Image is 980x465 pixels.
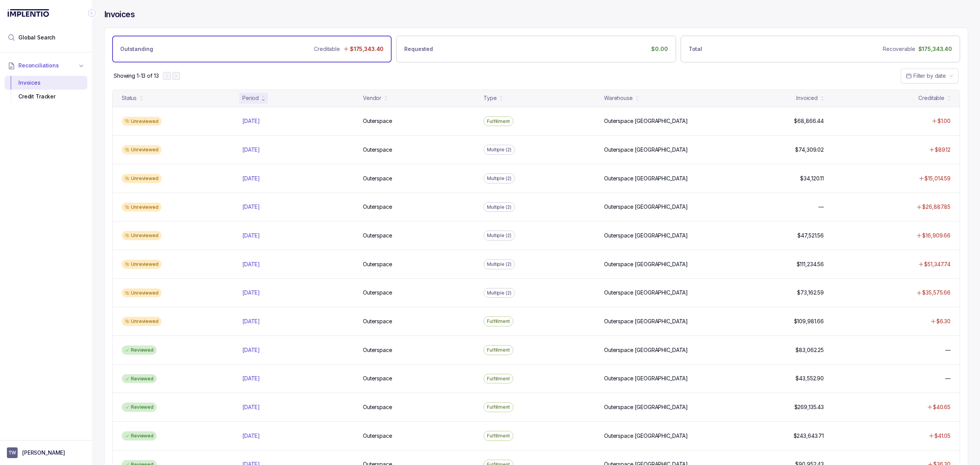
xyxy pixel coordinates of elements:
[122,231,162,240] div: Unreviewed
[604,146,688,154] p: Outerspace [GEOGRAPHIC_DATA]
[797,232,824,239] p: $47,521.56
[487,289,511,297] p: Multiple (2)
[242,403,260,411] p: [DATE]
[797,260,824,268] p: $111,234.56
[604,403,688,411] p: Outerspace [GEOGRAPHIC_DATA]
[404,45,433,53] p: Requested
[795,146,824,154] p: $74,309.02
[242,375,260,382] p: [DATE]
[363,175,392,182] p: Outerspace
[933,403,951,411] p: $40.65
[242,260,260,268] p: [DATE]
[363,346,392,354] p: Outerspace
[945,346,951,354] p: —
[7,447,18,458] span: User initials
[604,260,688,268] p: Outerspace [GEOGRAPHIC_DATA]
[242,318,260,325] p: [DATE]
[122,403,157,412] div: Reviewed
[242,203,260,211] p: [DATE]
[363,318,392,325] p: Outerspace
[797,289,824,296] p: $73,162.59
[122,260,162,269] div: Unreviewed
[487,232,511,239] p: Multiple (2)
[487,346,510,354] p: Fulfillment
[242,432,260,440] p: [DATE]
[604,289,688,296] p: Outerspace [GEOGRAPHIC_DATA]
[363,289,392,296] p: Outerspace
[242,146,260,154] p: [DATE]
[242,94,259,102] div: Period
[934,432,951,440] p: $41.05
[487,260,511,268] p: Multiple (2)
[114,72,158,80] div: Remaining page entries
[935,146,951,154] p: $89.12
[487,146,511,154] p: Multiple (2)
[924,175,951,182] p: $15,014.59
[795,375,824,382] p: $43,552.90
[794,432,824,440] p: $243,643.71
[918,94,944,102] div: Creditable
[5,57,87,74] button: Reconciliations
[604,432,688,440] p: Outerspace [GEOGRAPHIC_DATA]
[122,94,137,102] div: Status
[796,94,818,102] div: Invoiced
[11,76,81,90] div: Invoices
[122,117,162,126] div: Unreviewed
[363,403,392,411] p: Outerspace
[604,94,633,102] div: Warehouse
[922,289,951,296] p: $35,575.66
[651,45,668,53] p: $0.00
[122,145,162,154] div: Unreviewed
[242,289,260,296] p: [DATE]
[945,375,951,382] p: —
[122,317,162,326] div: Unreviewed
[487,203,511,211] p: Multiple (2)
[242,117,260,125] p: [DATE]
[122,174,162,183] div: Unreviewed
[122,203,162,212] div: Unreviewed
[242,175,260,182] p: [DATE]
[604,375,688,382] p: Outerspace [GEOGRAPHIC_DATA]
[604,175,688,182] p: Outerspace [GEOGRAPHIC_DATA]
[314,45,340,53] p: Creditable
[936,318,951,325] p: $6.30
[795,346,824,354] p: $83,062.25
[363,232,392,239] p: Outerspace
[906,72,946,80] search: Date Range Picker
[918,45,952,53] p: $175,343.40
[922,203,951,211] p: $26,887.85
[122,374,157,383] div: Reviewed
[800,175,824,182] p: $34,120.11
[5,74,87,105] div: Reconciliations
[901,69,959,83] button: Date Range Picker
[487,318,510,325] p: Fulfillment
[18,62,59,69] span: Reconciliations
[120,45,153,53] p: Outstanding
[794,403,824,411] p: $269,135.43
[363,94,381,102] div: Vendor
[818,203,824,211] p: —
[604,318,688,325] p: Outerspace [GEOGRAPHIC_DATA]
[938,117,951,125] p: $1.00
[114,72,158,80] p: Showing 1-13 of 13
[22,449,65,457] p: [PERSON_NAME]
[883,45,915,53] p: Recoverable
[794,318,824,325] p: $109,981.66
[242,346,260,354] p: [DATE]
[18,34,56,41] span: Global Search
[487,175,511,182] p: Multiple (2)
[363,146,392,154] p: Outerspace
[11,90,81,103] div: Credit Tracker
[604,203,688,211] p: Outerspace [GEOGRAPHIC_DATA]
[363,432,392,440] p: Outerspace
[87,8,96,18] div: Collapse Icon
[689,45,702,53] p: Total
[794,117,824,125] p: $68,866.44
[922,232,951,239] p: $16,909.66
[487,118,510,125] p: Fulfillment
[924,260,951,268] p: $51,347.74
[363,260,392,268] p: Outerspace
[7,447,85,458] button: User initials[PERSON_NAME]
[122,288,162,298] div: Unreviewed
[122,431,157,440] div: Reviewed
